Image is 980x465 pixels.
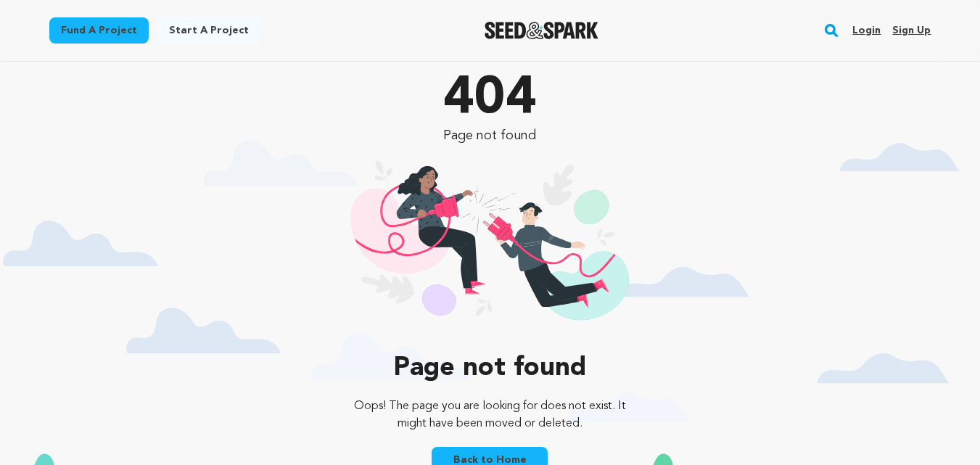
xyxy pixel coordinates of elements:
p: 404 [343,73,637,125]
p: Oops! The page you are looking for does not exist. It might have been moved or deleted. [343,398,637,432]
a: Sign up [892,19,931,42]
a: Fund a project [49,17,149,44]
a: Seed&Spark Homepage [485,22,598,39]
a: Start a project [157,17,260,44]
a: Login [852,19,881,42]
img: 404 illustration [351,160,629,340]
p: Page not found [343,354,637,383]
p: Page not found [343,125,637,146]
img: Seed&Spark Logo Dark Mode [485,22,598,39]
